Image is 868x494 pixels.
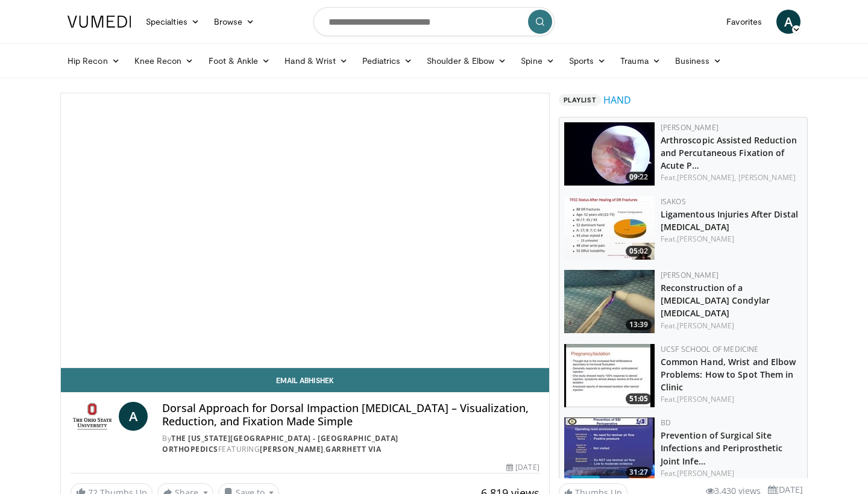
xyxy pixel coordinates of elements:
[661,356,796,393] a: Common Hand, Wrist and Elbow Problems: How to Spot Them in Clinic
[677,468,734,478] a: [PERSON_NAME]
[60,49,127,73] a: Hip Recon
[677,394,734,404] a: [PERSON_NAME]
[661,320,802,331] div: Feat.
[564,122,655,186] a: 09:22
[162,402,539,428] h4: Dorsal Approach for Dorsal Impaction [MEDICAL_DATA] – Visualization, Reduction, and Fixation Made...
[661,344,759,354] a: UCSF School of Medicine
[207,10,262,34] a: Browse
[564,196,655,260] a: 05:02
[71,402,114,431] img: The Ohio State University - Wexner Medical Center Orthopedics
[661,196,686,207] a: ISAKOS
[562,49,614,73] a: Sports
[661,270,719,280] a: [PERSON_NAME]
[260,444,324,454] a: [PERSON_NAME]
[325,444,381,454] a: Garrhett Via
[661,208,798,233] a: Ligamentous Injuries After Distal [MEDICAL_DATA]
[564,417,655,481] a: 31:27
[626,319,652,330] span: 13:39
[139,10,207,34] a: Specialties
[677,320,734,331] a: [PERSON_NAME]
[127,49,201,73] a: Knee Recon
[313,7,555,36] input: Search topics, interventions
[661,282,770,319] a: Reconstruction of a [MEDICAL_DATA] Condylar [MEDICAL_DATA]
[68,16,131,28] img: VuMedi Logo
[626,172,652,183] span: 09:22
[564,344,655,407] a: 51:05
[61,368,549,392] a: Email Abhishek
[626,246,652,257] span: 05:02
[677,234,734,244] a: [PERSON_NAME]
[564,270,655,333] a: 13:39
[514,49,561,73] a: Spine
[162,433,539,455] div: By FEATURING ,
[564,344,655,407] img: 8a80b912-e7da-4adf-b05d-424f1ac09a1c.150x105_q85_crop-smart_upscale.jpg
[677,172,736,183] a: [PERSON_NAME],
[564,270,655,333] img: ccd8d5ac-0d55-4410-9b8b-3feb3786c166.150x105_q85_crop-smart_upscale.jpg
[661,468,802,479] div: Feat.
[668,49,729,73] a: Business
[661,394,802,405] div: Feat.
[61,93,549,368] video-js: Video Player
[564,122,655,186] img: 983833de-b147-4a85-9417-e2b5e3f89f4e.150x105_q85_crop-smart_upscale.jpg
[162,433,398,454] a: The [US_STATE][GEOGRAPHIC_DATA] - [GEOGRAPHIC_DATA] Orthopedics
[776,10,800,34] a: A
[626,393,652,404] span: 51:05
[738,172,796,183] a: [PERSON_NAME]
[661,430,783,466] a: Prevention of Surgical Site Infections and Periprosthetic Joint Infe…
[420,49,514,73] a: Shoulder & Elbow
[626,467,652,478] span: 31:27
[564,417,655,481] img: bdb02266-35f1-4bde-b55c-158a878fcef6.150x105_q85_crop-smart_upscale.jpg
[661,172,802,183] div: Feat.
[119,402,148,431] a: A
[603,93,631,107] a: HAND
[559,94,601,106] span: Playlist
[613,49,668,73] a: Trauma
[661,134,797,171] a: Arthroscopic Assisted Reduction and Percutaneous Fixation of Acute P…
[506,462,539,473] div: [DATE]
[661,122,719,133] a: [PERSON_NAME]
[564,196,655,260] img: cfb8d794-21a3-4d6e-ac01-858606671b71.150x105_q85_crop-smart_upscale.jpg
[355,49,420,73] a: Pediatrics
[719,10,769,34] a: Favorites
[661,234,802,245] div: Feat.
[201,49,278,73] a: Foot & Ankle
[277,49,355,73] a: Hand & Wrist
[661,417,671,428] a: BD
